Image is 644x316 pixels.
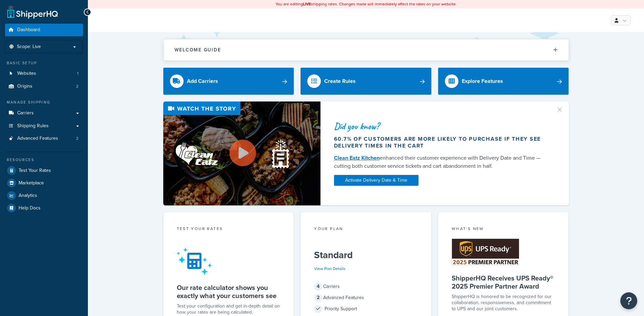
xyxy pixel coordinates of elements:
[174,47,221,52] h2: Welcome Guide
[17,110,34,116] span: Carriers
[177,303,281,315] div: Test your configuration and get in-depth detail on how your rates are being calculated.
[5,120,83,132] a: Shipping Rules
[187,76,218,86] div: Add Carriers
[314,282,418,291] div: Carriers
[19,168,51,174] span: Test Your Rates
[163,68,294,95] a: Add Carriers
[19,205,41,211] span: Help Docs
[5,107,83,119] a: Carriers
[5,24,83,36] a: Dashboard
[334,121,548,131] div: Did you know?
[5,202,83,214] a: Help Docs
[334,175,419,186] a: Activate Delivery Date & Time
[334,154,548,170] div: enhanced their customer experience with Delivery Date and Time — cutting both customer service ti...
[17,136,58,141] span: Advanced Features
[17,44,41,50] span: Scope: Live
[314,283,322,291] span: 4
[314,266,345,272] a: View Plan Details
[17,84,32,89] span: Origins
[5,177,83,189] a: Marketplace
[5,60,83,66] div: Basic Setup
[77,71,78,76] span: 1
[620,292,637,309] button: Open Resource Center
[452,294,555,312] p: ShipperHQ is honored to be recognized for our collaboration, responsiveness, and commitment to UP...
[314,293,418,302] div: Advanced Features
[5,80,83,93] a: Origins2
[314,304,418,314] div: Priority Support
[438,68,569,95] a: Explore Features
[5,132,83,145] a: Advanced Features2
[19,193,37,199] span: Analytics
[76,84,78,89] span: 2
[334,136,548,149] div: 60.7% of customers are more likely to purchase if they see delivery times in the cart
[462,76,503,86] div: Explore Features
[334,154,380,162] a: Clean Eatz Kitchen
[452,274,555,290] h5: ShipperHQ Receives UPS Ready® 2025 Premier Partner Award
[5,164,83,177] a: Test Your Rates
[5,67,83,80] a: Websites1
[314,294,322,302] span: 2
[17,123,49,129] span: Shipping Rules
[452,226,555,233] div: What's New
[164,39,569,61] button: Welcome Guide
[5,189,83,202] a: Analytics
[19,180,44,186] span: Marketplace
[76,136,78,141] span: 2
[17,71,36,76] span: Websites
[5,99,83,105] div: Manage Shipping
[5,67,83,80] li: Websites
[5,157,83,163] div: Resources
[324,76,356,86] div: Create Rules
[314,250,418,261] h5: Standard
[163,101,320,205] img: Video thumbnail
[314,226,418,233] div: Your Plan
[17,27,40,33] span: Dashboard
[303,1,311,7] b: LIVE
[5,132,83,145] li: Advanced Features
[177,284,281,300] h5: Our rate calculator shows you exactly what your customers see
[5,80,83,93] li: Origins
[301,68,431,95] a: Create Rules
[177,226,281,233] div: Test your rates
